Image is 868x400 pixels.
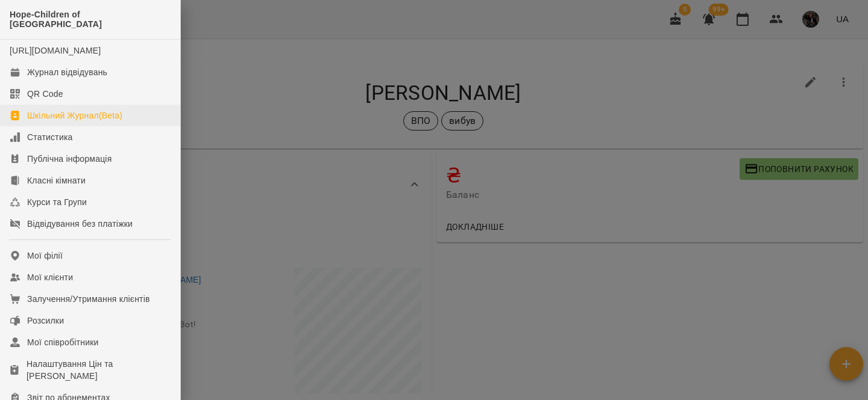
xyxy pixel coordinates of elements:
[27,218,133,230] div: Відвідування без платіжки
[27,250,63,262] div: Мої філії
[27,336,99,348] div: Мої співробітники
[27,271,73,283] div: Мої клієнти
[27,174,86,186] div: Класні кімнати
[27,293,150,305] div: Залучення/Утримання клієнтів
[27,109,122,122] div: Шкільний Журнал(Beta)
[27,88,63,100] div: QR Code
[27,358,171,382] div: Налаштування Цін та [PERSON_NAME]
[27,315,64,327] div: Розсилки
[27,196,87,208] div: Курси та Групи
[27,153,112,165] div: Публічна інформація
[27,66,107,78] div: Журнал відвідувань
[10,46,101,55] a: [URL][DOMAIN_NAME]
[10,10,171,29] span: Hope-Children of [GEOGRAPHIC_DATA]
[27,131,73,143] div: Статистика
